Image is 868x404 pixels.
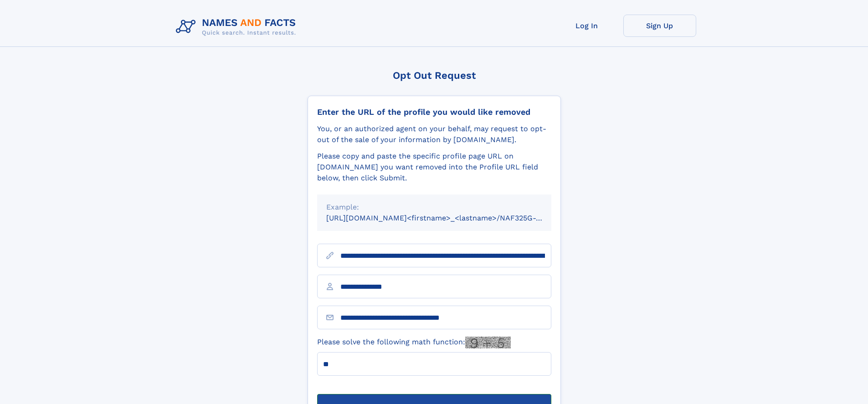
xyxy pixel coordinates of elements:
[326,214,569,222] small: [URL][DOMAIN_NAME]<firstname>_<lastname>/NAF325G-xxxxxxxx
[550,15,623,37] a: Log In
[326,202,542,213] div: Example:
[317,107,551,117] div: Enter the URL of the profile you would like removed
[308,70,561,81] div: Opt Out Request
[317,151,551,184] div: Please copy and paste the specific profile page URL on [DOMAIN_NAME] you want removed into the Pr...
[623,15,696,37] a: Sign Up
[317,337,511,348] label: Please solve the following math function:
[172,15,303,39] img: Logo Names and Facts
[317,123,551,145] div: You, or an authorized agent on your behalf, may request to opt-out of the sale of your informatio...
